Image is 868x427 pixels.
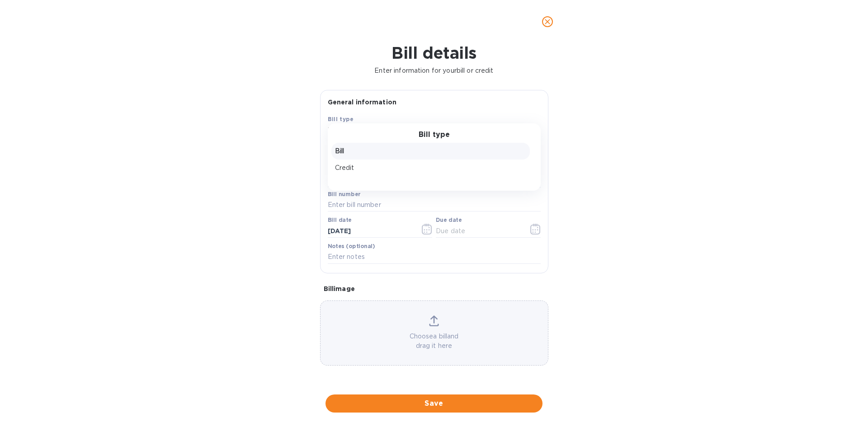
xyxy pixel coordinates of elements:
p: Enter information for your bill or credit [7,66,861,75]
input: Select date [328,224,413,238]
p: Bill [335,146,526,156]
label: Notes (optional) [328,244,375,249]
p: Bill image [324,284,545,293]
input: Enter bill number [328,198,541,212]
button: Save [325,394,542,413]
label: Bill date [328,218,352,223]
p: Credit [335,163,526,173]
h3: Bill type [419,131,450,139]
input: Due date [436,224,521,238]
h1: Bill details [7,43,861,62]
input: Enter notes [328,250,541,264]
b: General information [328,99,397,106]
label: Bill number [328,192,360,197]
p: Choose a bill and drag it here [321,332,548,351]
b: Bill type [328,116,354,122]
button: close [537,11,558,33]
label: Due date [436,218,462,223]
span: Save [333,398,535,409]
b: Bill [328,126,338,133]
